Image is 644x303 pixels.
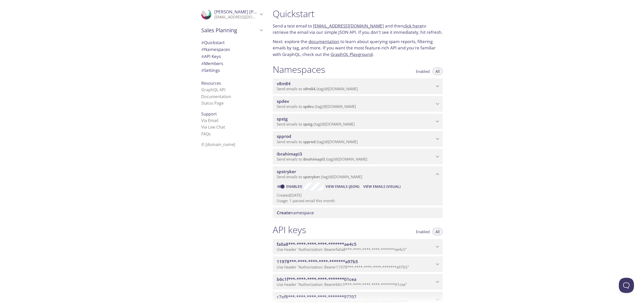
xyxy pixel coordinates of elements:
span: spstg [303,122,312,127]
div: spstryker namespace [273,166,443,182]
button: All [432,68,443,75]
span: spprod [303,139,315,144]
span: Send emails to . {tag} @[DOMAIN_NAME] [277,104,356,109]
div: Sales Planning [197,24,267,37]
div: Create namespace [273,207,443,218]
p: Next: explore the to learn about querying spam reports, filtering emails by tag, and more. If you... [273,38,443,58]
p: Usage: 1 parsed email this month [277,198,439,203]
span: # [201,46,204,52]
span: s [209,131,211,137]
span: Create [277,210,291,216]
h1: API keys [273,224,306,235]
a: Via Email [201,118,218,123]
button: Enabled [413,68,433,75]
span: Sales Planning [201,27,258,34]
a: GraphQL Playground [331,51,373,57]
div: spstg namespace [273,114,443,129]
span: namespace [277,210,314,216]
span: v8m84 [303,86,315,91]
a: Status Page [201,100,224,106]
span: spprod [277,133,291,139]
a: [EMAIL_ADDRESS][DOMAIN_NAME] [313,23,384,29]
span: spstg [277,116,288,122]
a: Documentation [201,94,231,99]
span: # [201,67,204,73]
span: Resources [201,80,221,86]
span: API Keys [201,53,221,59]
p: Created [DATE] [277,193,439,198]
button: View Emails (JSON) [324,183,361,191]
span: spdev [303,104,314,109]
div: spprod namespace [273,131,443,147]
span: Send emails to . {tag} @[DOMAIN_NAME] [277,122,355,127]
a: GraphQL API [201,87,225,93]
iframe: Help Scout Beacon - Open [619,278,634,293]
span: Members [201,60,223,66]
div: Quickstart [197,39,267,46]
div: ibrahimapi3 namespace [273,149,443,164]
div: v8m84 namespace [273,78,443,94]
a: click here [403,23,422,29]
div: API Keys [197,53,267,60]
a: Enabled [286,184,304,189]
span: Quickstart [201,40,225,45]
span: Namespaces [201,46,230,52]
div: spdev namespace [273,96,443,112]
span: spstryker [303,174,320,179]
div: Team Settings [197,67,267,74]
span: ibrahimapi3 [277,151,302,157]
button: Enabled [413,228,433,235]
a: Via Live Chat [201,124,225,130]
a: documentation [308,39,339,44]
span: Support [201,111,217,117]
div: Namespaces [197,46,267,53]
span: View Emails (Visual) [363,184,400,190]
span: Send emails to . {tag} @[DOMAIN_NAME] [277,139,358,144]
span: ibrahimapi3 [303,157,325,162]
span: spdev [277,98,289,104]
span: © [DOMAIN_NAME] [201,142,235,147]
h1: Namespaces [273,64,325,75]
p: [EMAIL_ADDRESS][DOMAIN_NAME] [214,15,258,20]
div: Patrick Cooper [197,6,267,23]
span: v8m84 [277,81,291,86]
span: spstryker [277,169,296,174]
div: Members [197,60,267,67]
span: # [201,40,204,45]
a: FAQ [201,131,211,137]
span: Send emails to . {tag} @[DOMAIN_NAME] [277,174,362,179]
span: Settings [201,67,220,73]
p: Send a test email to and then to retrieve the email via our simple JSON API. If you don't see it ... [273,23,443,36]
span: # [201,60,204,66]
button: View Emails (Visual) [361,183,403,191]
button: All [432,228,443,235]
span: View Emails (JSON) [326,184,359,190]
h1: Quickstart [273,8,443,19]
span: [PERSON_NAME] [PERSON_NAME] [214,9,283,15]
span: Send emails to . {tag} @[DOMAIN_NAME] [277,157,367,162]
span: # [201,53,204,59]
span: Send emails to . {tag} @[DOMAIN_NAME] [277,86,358,91]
